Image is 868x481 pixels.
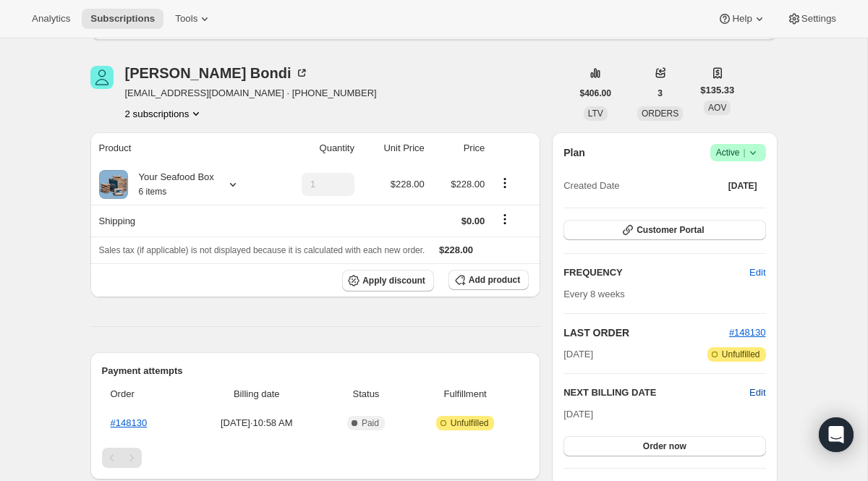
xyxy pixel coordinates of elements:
button: 3 [649,83,671,103]
th: Unit Price [359,132,429,164]
button: Order now [563,436,765,456]
span: $406.00 [580,88,611,99]
button: Edit [741,261,774,284]
button: Tools [166,9,221,29]
span: [DATE] [728,180,757,192]
span: Help [732,13,752,25]
h2: FREQUENCY [563,265,749,280]
span: Created Date [563,179,619,193]
span: Customer Portal [637,224,704,236]
span: Paid [362,417,379,429]
h2: NEXT BILLING DATE [563,386,749,400]
button: Settings [778,9,845,29]
span: [DATE] · 10:58 AM [192,416,322,430]
a: #148130 [111,417,148,428]
h2: Plan [563,145,585,160]
span: Unfulfilled [451,417,489,429]
span: Sales tax (if applicable) is not displayed because it is calculated with each new order. [99,245,425,255]
span: Tools [175,13,197,25]
span: Unfulfilled [722,349,760,360]
span: $0.00 [461,216,485,226]
span: ORDERS [642,108,678,119]
button: Apply discount [342,270,434,291]
button: Add product [448,270,529,290]
span: Every 8 weeks [563,289,625,299]
span: Add product [469,274,520,286]
button: Edit [749,386,765,400]
th: Order [102,378,187,410]
button: Product actions [125,106,204,121]
span: Edit [749,265,765,280]
button: Product actions [493,175,516,191]
div: Your Seafood Box [128,170,214,199]
small: 6 items [139,187,167,197]
span: Analytics [32,13,70,25]
span: Active [716,145,760,160]
a: #148130 [729,327,766,338]
span: Settings [801,13,836,25]
span: Status [331,387,401,401]
span: Order now [643,440,686,452]
nav: Pagination [102,448,529,468]
button: $406.00 [571,83,620,103]
img: product img [99,170,128,199]
button: Subscriptions [82,9,163,29]
div: Open Intercom Messenger [819,417,854,452]
span: Apply discount [362,275,425,286]
button: Customer Portal [563,220,765,240]
span: $228.00 [439,244,473,255]
span: Subscriptions [90,13,155,25]
span: $135.33 [700,83,734,98]
span: [DATE] [563,409,593,420]
span: [DATE] [563,347,593,362]
span: AOV [708,103,726,113]
button: Help [709,9,775,29]
button: #148130 [729,325,766,340]
h2: Payment attempts [102,364,529,378]
th: Price [429,132,490,164]
th: Product [90,132,272,164]
th: Shipping [90,205,272,237]
button: Shipping actions [493,211,516,227]
h2: LAST ORDER [563,325,729,340]
button: Analytics [23,9,79,29]
th: Quantity [272,132,359,164]
span: Fulfillment [410,387,520,401]
span: $228.00 [391,179,425,190]
button: [DATE] [720,176,766,196]
span: | [743,147,745,158]
div: [PERSON_NAME] Bondi [125,66,309,80]
span: [EMAIL_ADDRESS][DOMAIN_NAME] · [PHONE_NUMBER] [125,86,377,101]
span: $228.00 [451,179,485,190]
span: 3 [658,88,663,99]
span: LTV [588,108,603,119]
span: Billing date [192,387,322,401]
span: Michele Bondi [90,66,114,89]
